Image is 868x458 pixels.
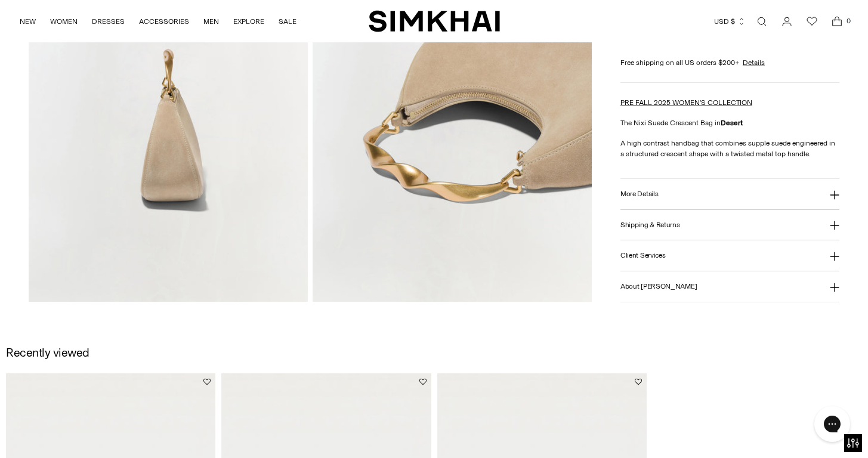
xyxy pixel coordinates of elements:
a: MEN [203,8,219,35]
button: About [PERSON_NAME] [620,271,839,302]
iframe: Sign Up via Text for Offers [10,413,120,448]
button: Shipping & Returns [620,209,839,240]
button: Add to Wishlist [635,378,642,385]
div: Free shipping on all US orders $200+ [620,57,839,68]
p: A high contrast handbag that combines supple suede engineered in a structured crescent shape with... [620,138,839,159]
a: Details [743,57,765,68]
a: SIMKHAI [369,10,500,33]
a: PRE FALL 2025 WOMEN'S COLLECTION [620,98,752,107]
span: 0 [843,16,854,26]
button: Client Services [620,240,839,271]
h3: About [PERSON_NAME] [620,282,697,290]
a: WOMEN [50,8,78,35]
button: Add to Wishlist [419,378,427,385]
button: Add to Wishlist [203,378,211,385]
button: USD $ [714,8,746,35]
a: Open search modal [750,10,774,33]
iframe: Gorgias live chat messenger [808,402,856,446]
p: The Nixi Suede Crescent Bag in [620,117,839,128]
a: Open cart modal [825,10,849,33]
a: NEW [20,8,36,35]
a: ACCESSORIES [139,8,189,35]
h3: Shipping & Returns [620,221,680,228]
a: Wishlist [800,10,824,33]
button: More Details [620,179,839,209]
h2: Recently viewed [6,346,89,359]
a: SALE [279,8,296,35]
a: Go to the account page [775,10,799,33]
h3: More Details [620,190,658,198]
a: DRESSES [92,8,125,35]
strong: Desert [721,119,743,127]
a: EXPLORE [233,8,264,35]
h3: Client Services [620,252,666,259]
